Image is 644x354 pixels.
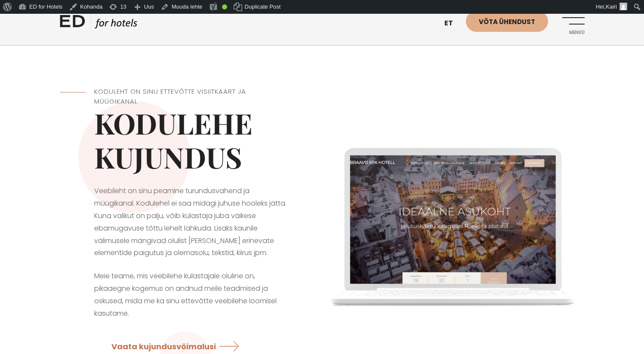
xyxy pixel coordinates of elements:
[94,106,288,174] h1: Kodulehe kujundus
[466,11,548,32] a: Võta ühendust
[322,120,585,329] img: Kodulehe kujundus I ED for hotels I meile meeldib luua ilusaid kodulehti
[222,4,227,9] div: Good
[94,185,288,259] p: Veebileht on sinu peamine turundusvahend ja müügikanal. Kodulehel ei saa midagi juhuse hooleks jä...
[561,11,585,34] a: Menüü
[561,30,585,35] span: Menüü
[60,13,137,34] a: ED HOTELS
[606,3,617,10] span: Kairi
[440,13,466,34] a: et
[94,270,288,320] p: Meie teame, mis veebilehe külastajale oluline on, pikaaegne kogemus on andnud meile teadmised ja ...
[94,87,288,106] h5: Koduleht on Sinu ettevõtte visiitkaart ja müügikanal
